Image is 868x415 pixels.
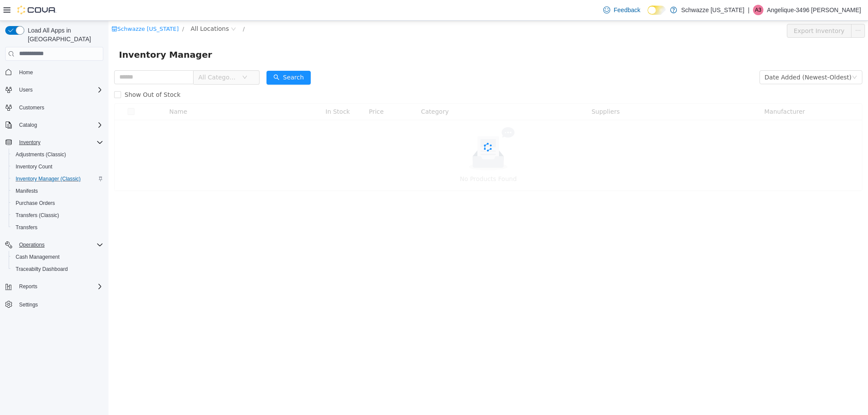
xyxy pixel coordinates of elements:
[12,210,103,221] span: Transfers (Classic)
[9,197,107,209] button: Purchase Orders
[16,281,103,292] span: Reports
[17,6,56,14] img: Cova
[648,6,666,15] input: Dark Mode
[600,1,644,19] a: Feedback
[19,104,44,111] span: Customers
[16,163,53,170] span: Inventory Count
[648,15,648,15] span: Dark Mode
[2,84,107,96] button: Users
[12,174,84,184] a: Inventory Manager (Classic)
[10,27,109,41] span: Inventory Manager
[9,161,107,173] button: Inventory Count
[19,122,37,128] span: Catalog
[9,251,107,263] button: Cash Management
[755,5,762,15] span: A3
[16,67,103,78] span: Home
[9,263,107,275] button: Traceabilty Dashboard
[16,254,59,260] span: Cash Management
[158,50,202,64] button: icon: searchSearch
[16,102,48,113] a: Customers
[12,210,62,221] a: Transfers (Classic)
[614,6,640,14] span: Feedback
[681,5,745,15] p: Schwazze [US_STATE]
[16,85,103,95] span: Users
[16,120,103,130] span: Catalog
[16,240,103,250] span: Operations
[19,86,33,93] span: Users
[16,240,48,250] button: Operations
[16,188,38,194] span: Manifests
[12,186,103,196] span: Manifests
[134,54,139,60] i: icon: down
[12,174,103,184] span: Inventory Manager (Classic)
[767,5,861,15] p: Angelique-3496 [PERSON_NAME]
[19,301,38,308] span: Settings
[12,264,71,274] a: Traceabilty Dashboard
[16,137,44,148] button: Inventory
[753,5,763,15] div: Angelique-3496 Garnand
[2,239,107,251] button: Operations
[12,149,103,160] span: Adjustments (Classic)
[16,266,68,273] span: Traceabilty Dashboard
[12,222,41,233] a: Transfers
[19,241,45,248] span: Operations
[2,280,107,293] button: Reports
[5,63,103,333] nav: Complex example
[3,5,9,11] i: icon: shop
[12,161,103,172] span: Inventory Count
[74,5,76,11] span: /
[24,26,103,43] span: Load All Apps in [GEOGRAPHIC_DATA]
[12,198,103,208] span: Purchase Orders
[19,139,40,146] span: Inventory
[2,136,107,148] button: Inventory
[2,119,107,131] button: Catalog
[9,148,107,161] button: Adjustments (Classic)
[12,149,69,160] a: Adjustments (Classic)
[16,299,103,310] span: Settings
[9,221,107,234] button: Transfers
[16,151,66,158] span: Adjustments (Classic)
[16,102,103,113] span: Customers
[748,5,750,15] p: |
[3,5,70,11] a: icon: shopSchwazze [US_STATE]
[2,101,107,114] button: Customers
[90,52,129,61] span: All Categories
[12,264,103,274] span: Traceabilty Dashboard
[16,224,37,231] span: Transfers
[19,69,33,76] span: Home
[16,212,59,219] span: Transfers (Classic)
[9,185,107,197] button: Manifests
[135,5,136,11] span: /
[13,70,76,77] span: Show Out of Stock
[16,175,81,182] span: Inventory Manager (Classic)
[743,54,749,60] i: icon: down
[9,173,107,185] button: Inventory Manager (Classic)
[82,3,120,13] span: All Locations
[12,252,103,262] span: Cash Management
[16,281,41,292] button: Reports
[12,161,56,172] a: Inventory Count
[9,209,107,221] button: Transfers (Classic)
[2,298,107,310] button: Settings
[2,66,107,79] button: Home
[12,222,103,233] span: Transfers
[12,252,63,262] a: Cash Management
[12,186,41,196] a: Manifests
[678,3,743,17] button: Export Inventory
[16,67,36,78] a: Home
[19,283,37,290] span: Reports
[16,137,103,148] span: Inventory
[743,3,756,17] button: icon: ellipsis
[16,200,55,207] span: Purchase Orders
[16,120,40,130] button: Catalog
[12,198,59,208] a: Purchase Orders
[16,85,36,95] button: Users
[656,50,743,63] div: Date Added (Newest-Oldest)
[16,300,41,310] a: Settings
